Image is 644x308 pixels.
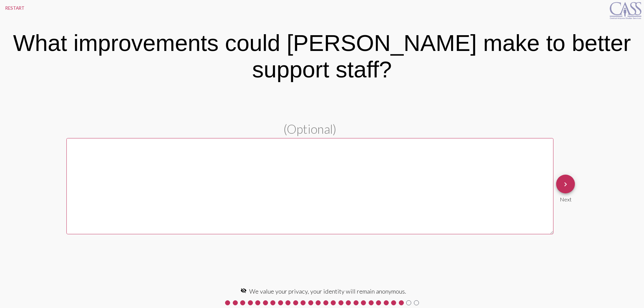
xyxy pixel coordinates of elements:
span: We value your privacy, your identity will remain anonymous. [249,288,406,295]
mat-icon: visibility_off [240,288,247,294]
div: What improvements could [PERSON_NAME] make to better support staff? [9,30,635,83]
div: Next [556,193,575,202]
mat-icon: keyboard_arrow_right [561,180,570,188]
span: (Optional) [283,122,336,136]
img: CASS-logo_BLUE_WEB.png [609,2,642,19]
